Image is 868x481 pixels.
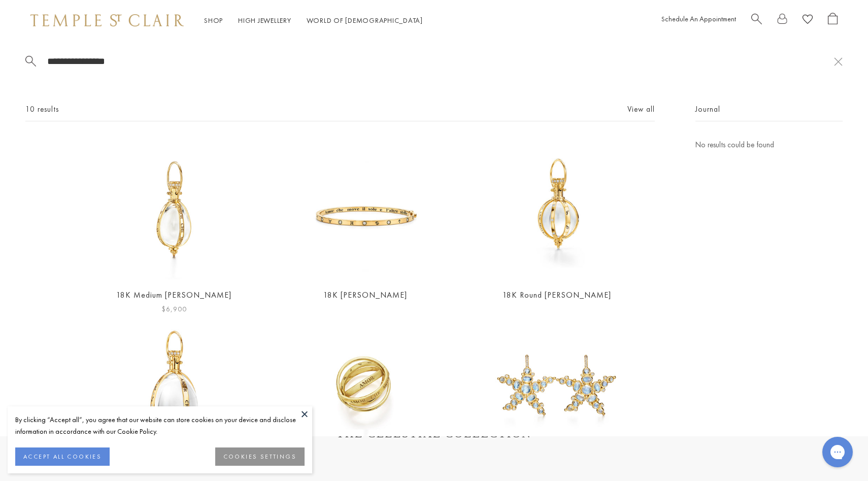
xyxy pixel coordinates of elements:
[627,104,655,115] a: View all
[295,315,436,456] img: 18K Astrid Ring
[487,139,627,279] img: 18K Round Astrid Amulet
[295,139,436,279] a: B71825-ASTRIDSMB71825-ASTRIDSM
[295,315,436,456] a: 18K Astrid Ring18K Astrid Ring
[695,103,720,116] span: Journal
[116,290,231,300] a: 18K Medium [PERSON_NAME]
[25,103,59,116] span: 10 results
[828,13,838,28] a: Open Shopping Bag
[161,303,187,315] span: $6,900
[104,315,244,456] a: P51825-E27ASTRIDP51825-E27ASTRID
[15,447,110,466] button: ACCEPT ALL COOKIES
[487,315,627,456] img: 18K Blue Moon Sea Star Earrings
[803,13,813,28] a: View Wishlist
[503,290,611,300] a: 18K Round [PERSON_NAME]
[204,16,223,25] a: ShopShop
[15,414,305,437] div: By clicking “Accept all”, you agree that our website can store cookies on your device and disclos...
[307,16,423,25] a: World of [DEMOGRAPHIC_DATA]World of [DEMOGRAPHIC_DATA]
[751,13,762,28] a: Search
[104,315,244,456] img: P51825-E27ASTRID
[104,139,244,279] img: P51825-E18ASTRID
[817,433,858,471] iframe: Gorgias live chat messenger
[238,16,291,25] a: High JewelleryHigh Jewellery
[215,447,305,466] button: COOKIES SETTINGS
[30,14,184,26] img: Temple St. Clair
[323,290,407,300] a: 18K [PERSON_NAME]
[695,139,843,151] p: No results could be found
[204,14,423,27] nav: Main navigation
[295,139,436,279] img: B71825-ASTRIDSM
[661,14,736,23] a: Schedule An Appointment
[487,315,627,456] a: 18K Blue Moon Sea Star Earrings18K Blue Moon Sea Star Earrings
[104,139,244,279] a: P51825-E18ASTRIDP51825-E18ASTRID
